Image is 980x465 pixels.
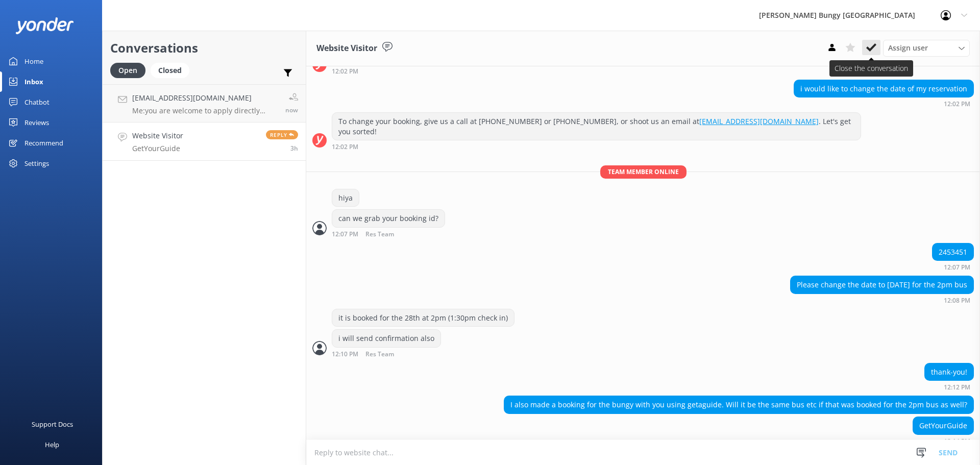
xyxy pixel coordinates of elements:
img: yonder-white-logo.png [15,17,74,34]
span: Assign user [888,42,928,54]
div: Open [110,63,145,78]
strong: 12:10 PM [332,351,358,358]
div: Inbox [24,71,43,92]
div: Settings [24,153,49,174]
strong: 12:07 PM [944,264,970,271]
h2: Conversations [110,38,298,58]
span: Team member online [600,165,687,178]
a: [EMAIL_ADDRESS][DOMAIN_NAME]Me:you are welcome to apply directly through the websitenow [103,84,306,123]
h4: Website Visitor [132,130,183,141]
div: Sep 09 2025 12:08pm (UTC +12:00) Pacific/Auckland [790,297,974,304]
span: Res Team [365,231,394,238]
div: Sep 09 2025 12:02pm (UTC +12:00) Pacific/Auckland [332,143,861,150]
div: thank-you! [925,363,973,381]
div: Sep 09 2025 12:12pm (UTC +12:00) Pacific/Auckland [924,383,974,390]
strong: 12:12 PM [944,384,970,390]
div: Sep 09 2025 12:02pm (UTC +12:00) Pacific/Auckland [332,67,861,75]
span: Reply [266,130,298,139]
strong: 12:02 PM [332,144,358,150]
div: Sep 09 2025 12:07pm (UTC +12:00) Pacific/Auckland [932,263,974,271]
strong: 12:02 PM [944,101,970,107]
div: Assign User [883,40,970,56]
div: Support Docs [32,414,73,434]
a: Open [110,64,151,76]
div: Sep 09 2025 12:10pm (UTC +12:00) Pacific/Auckland [332,350,441,358]
div: Closed [151,63,189,78]
div: Sep 09 2025 12:07pm (UTC +12:00) Pacific/Auckland [332,230,445,238]
p: GetYourGuide [132,144,183,153]
div: Reviews [24,112,49,133]
span: Sep 09 2025 04:11pm (UTC +12:00) Pacific/Auckland [285,106,298,114]
div: i would like to change the date of my reservation [794,80,973,97]
div: Sep 09 2025 12:02pm (UTC +12:00) Pacific/Auckland [794,100,974,107]
div: i will send confirmation also [332,330,440,347]
div: can we grab your booking id? [332,210,445,227]
span: Sep 09 2025 12:14pm (UTC +12:00) Pacific/Auckland [290,144,298,153]
div: Sep 09 2025 12:14pm (UTC +12:00) Pacific/Auckland [913,437,974,445]
strong: 12:08 PM [944,298,970,304]
a: [EMAIL_ADDRESS][DOMAIN_NAME] [699,116,819,126]
a: Website VisitorGetYourGuideReply3h [103,123,306,161]
div: I also made a booking for the bungy with you using getaguide. Will it be the same bus etc if that... [504,396,973,413]
div: Home [24,51,43,71]
h4: [EMAIL_ADDRESS][DOMAIN_NAME] [132,92,278,104]
strong: 12:07 PM [332,231,358,238]
div: To change your booking, give us a call at [PHONE_NUMBER] or [PHONE_NUMBER], or shoot us an email ... [332,113,861,140]
strong: 12:14 PM [944,438,970,445]
p: Me: you are welcome to apply directly through the website [132,106,278,115]
h3: Website Visitor [316,42,377,55]
span: Res Team [365,351,394,358]
div: Help [45,434,59,455]
div: Please change the date to [DATE] for the 2pm bus [791,276,973,293]
div: Chatbot [24,92,50,112]
div: hiya [332,189,359,207]
div: GetYourGuide [913,417,973,434]
strong: 12:02 PM [332,68,358,75]
div: 2453451 [933,243,973,261]
div: it is booked for the 28th at 2pm (1:30pm check in) [332,309,514,327]
div: Recommend [24,133,63,153]
a: Closed [151,64,194,76]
